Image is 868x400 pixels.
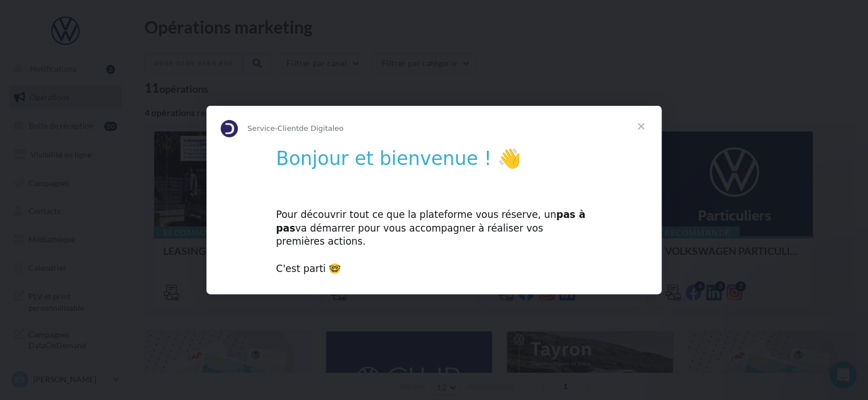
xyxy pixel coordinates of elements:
span: Fermer [621,106,662,147]
div: Pour découvrir tout ce que la plateforme vous réserve, un va démarrer pour vous accompagner à réa... [276,195,592,276]
img: Profile image for Service-Client [220,119,238,138]
h1: Bonjour et bienvenue ! 👋 [276,147,592,178]
span: de Digitaleo [299,124,344,133]
b: pas à pas [276,209,585,234]
span: Service-Client [247,124,299,133]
